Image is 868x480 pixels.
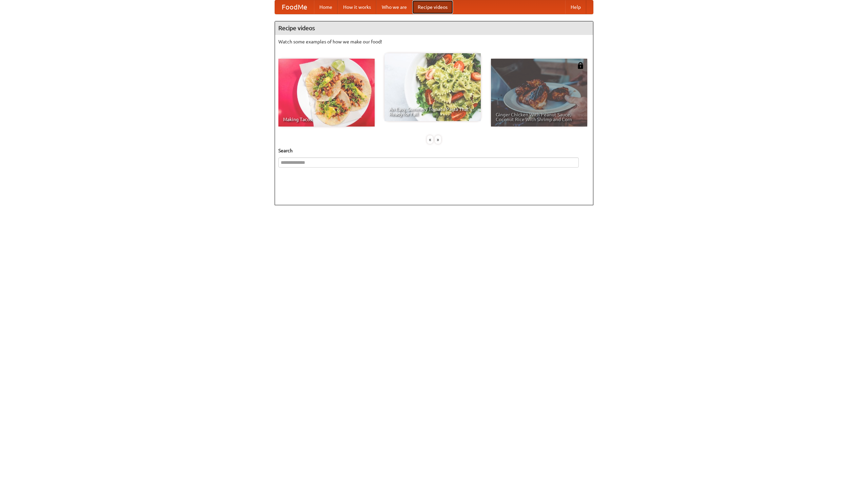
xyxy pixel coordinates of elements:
img: 483408.png [577,62,584,69]
a: Home [314,0,338,14]
h4: Recipe videos [275,21,593,35]
p: Watch some examples of how we make our food! [278,38,590,45]
a: FoodMe [275,0,314,14]
a: Recipe videos [412,0,453,14]
a: Making Tacos [278,59,375,127]
span: An Easy, Summery Tomato Pasta That's Ready for Fall [389,107,476,116]
div: « [427,135,433,144]
a: Help [565,0,586,14]
a: Who we are [376,0,412,14]
span: Making Tacos [283,117,370,122]
h5: Search [278,147,590,154]
a: An Easy, Summery Tomato Pasta That's Ready for Fall [384,53,481,121]
a: How it works [338,0,376,14]
div: » [435,135,441,144]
